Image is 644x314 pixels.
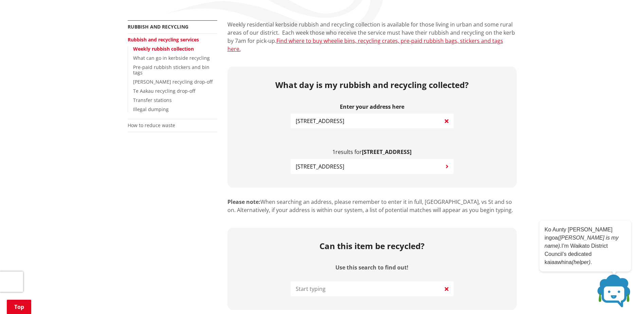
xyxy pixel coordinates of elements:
label: Use this search to find out! [335,264,408,271]
em: ([PERSON_NAME] is my name). [545,235,619,249]
a: Rubbish and recycling [128,23,188,30]
input: e.g. Duke Street NGARUAWAHIA [291,114,454,128]
a: What can go in kerbside recycling [133,55,210,61]
a: Te Aakau recycling drop-off [133,88,195,94]
strong: Please note: [227,198,260,206]
label: Enter your address here [291,104,454,110]
span: 1 [332,148,335,156]
h2: What day is my rubbish and recycling collected? [233,80,512,90]
p: When searching an address, please remember to enter it in full, [GEOGRAPHIC_DATA], vs St and so o... [227,198,517,214]
a: How to reduce waste [128,122,175,128]
a: Weekly rubbish collection [133,46,194,52]
h2: Can this item be recycled? [319,241,424,251]
a: Pre-paid rubbish stickers and bin tags [133,64,209,76]
button: [STREET_ADDRESS] [291,159,454,174]
a: Transfer stations [133,97,172,103]
p: Ko Aunty [PERSON_NAME] ingoa I’m Waikato District Council’s dedicated kaiaawhina . [545,226,626,266]
input: Start typing [291,281,454,296]
a: [PERSON_NAME] recycling drop-off [133,78,213,85]
a: Rubbish and recycling services [128,36,199,43]
a: Find where to buy wheelie bins, recycling crates, pre-paid rubbish bags, stickers and tags here. [227,37,503,53]
p: Weekly residential kerbside rubbish and recycling collection is available for those living in urb... [227,20,517,53]
em: (helper) [572,259,590,265]
a: Top [7,300,31,314]
a: Illegal dumping [133,106,169,112]
p: results for [291,149,454,155]
b: [STREET_ADDRESS] [362,148,411,156]
span: [STREET_ADDRESS] [296,162,344,171]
